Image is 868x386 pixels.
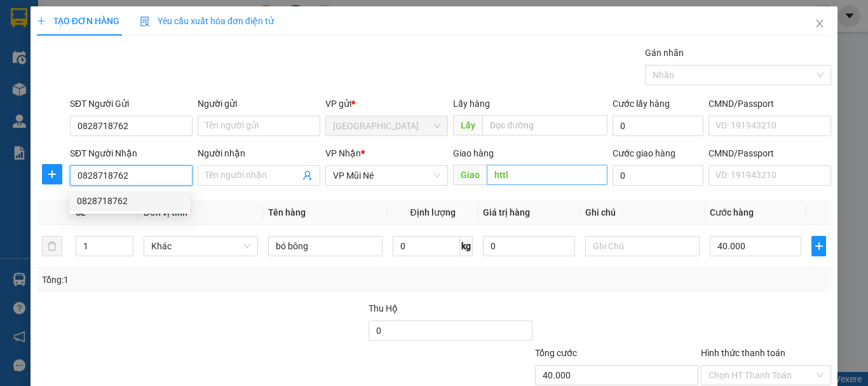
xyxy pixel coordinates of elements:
span: close [815,18,825,29]
label: Gán nhãn [645,48,684,58]
div: Người gửi [198,97,320,111]
span: Giao hàng [453,148,494,158]
span: TẠO ĐƠN HÀNG [37,16,119,26]
span: Giao [453,165,487,185]
div: CMND/Passport [709,146,831,160]
input: Dọc đường [487,165,607,185]
span: VP Mũi Né [333,166,440,185]
input: 0 [483,236,574,256]
div: Tổng: 1 [42,273,336,287]
span: plus [43,169,62,179]
span: Đà Lạt [333,116,440,135]
label: Cước giao hàng [613,148,675,158]
button: plus [42,164,62,184]
button: plus [811,236,826,256]
span: plus [37,17,46,25]
img: icon [140,17,150,27]
button: Close [802,6,837,42]
span: Giá trị hàng [483,207,530,217]
span: VP Nhận [325,148,361,158]
span: Tên hàng [268,207,306,217]
div: 0828718762 [69,191,191,211]
div: VP gửi [325,97,448,111]
input: VD: Bàn, Ghế [268,236,383,256]
span: plus [812,241,825,251]
span: Tổng cước [535,348,577,358]
span: Lấy [453,115,482,135]
span: Thu Hộ [369,303,398,314]
span: Lấy hàng [453,99,490,109]
span: Yêu cầu xuất hóa đơn điện tử [140,16,274,26]
span: kg [460,236,473,256]
input: Dọc đường [482,115,607,135]
span: Định lượng [410,207,455,217]
label: Cước lấy hàng [613,99,670,109]
input: Cước lấy hàng [613,116,703,136]
input: Cước giao hàng [613,165,703,186]
div: 0828718762 [77,194,183,208]
span: Khác [151,237,250,256]
label: Hình thức thanh toán [701,348,785,358]
button: delete [42,236,62,256]
input: Ghi Chú [585,236,700,256]
div: SĐT Người Nhận [70,146,193,160]
span: user-add [302,170,313,181]
span: Cước hàng [710,207,754,217]
div: SĐT Người Gửi [70,97,193,111]
th: Ghi chú [580,200,705,225]
div: CMND/Passport [709,97,831,111]
div: Người nhận [198,146,320,160]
